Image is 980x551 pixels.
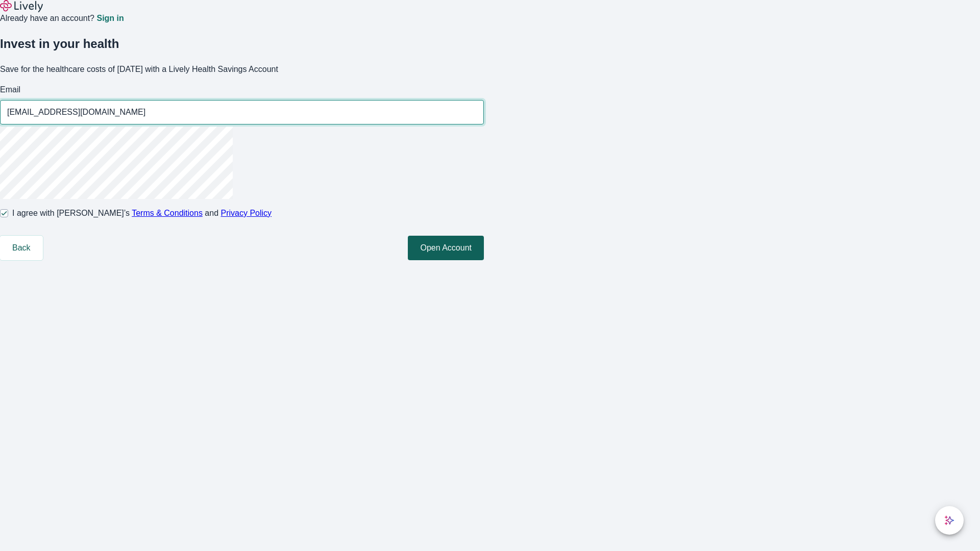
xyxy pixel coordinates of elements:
[935,506,964,535] button: chat
[408,236,484,260] button: Open Account
[96,14,124,22] a: Sign in
[221,209,272,217] a: Privacy Policy
[12,207,272,219] span: I agree with [PERSON_NAME]’s and
[944,515,954,525] svg: Lively AI Assistant
[132,209,203,217] a: Terms & Conditions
